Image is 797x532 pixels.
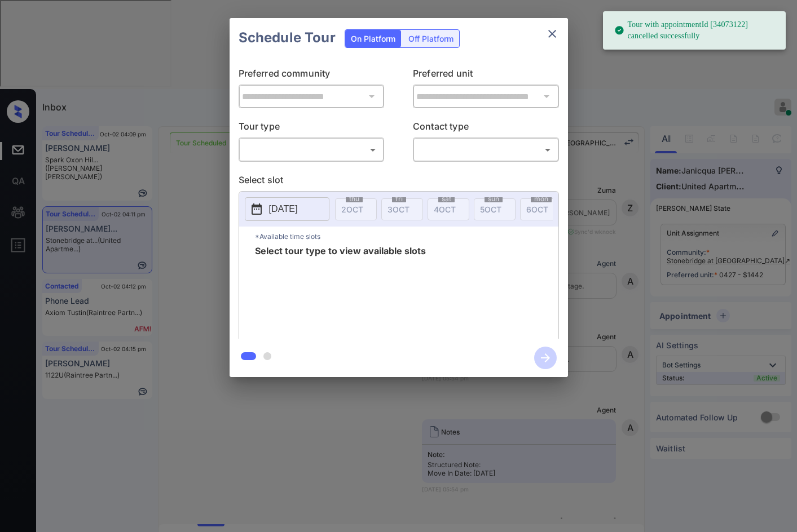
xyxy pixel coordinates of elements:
[541,23,563,45] button: close
[230,18,345,57] h2: Schedule Tour
[345,30,401,47] div: On Platform
[239,66,385,85] p: Preferred community
[245,197,329,221] button: [DATE]
[403,30,459,47] div: Off Platform
[614,15,777,46] div: Tour with appointmentId [34073122] cancelled successfully
[269,202,298,216] p: [DATE]
[413,119,559,138] p: Contact type
[239,173,559,191] p: Select slot
[255,227,558,246] p: *Available time slots
[239,119,385,138] p: Tour type
[413,66,559,85] p: Preferred unit
[255,246,426,336] span: Select tour type to view available slots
